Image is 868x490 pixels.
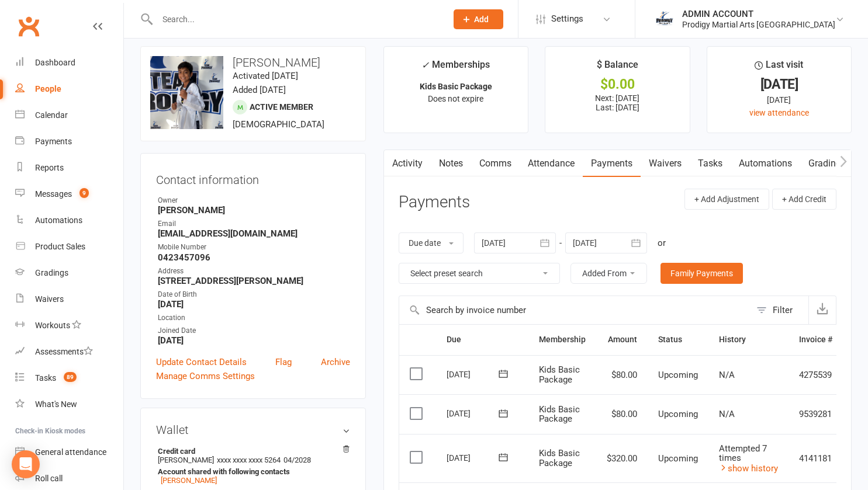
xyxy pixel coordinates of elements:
[399,232,464,253] button: Due date
[773,303,793,317] div: Filter
[35,110,68,120] div: Calendar
[596,394,648,434] td: $80.00
[217,456,281,464] span: xxxx xxxx xxxx 5264
[684,189,769,210] button: + Add Adjustment
[275,355,292,369] a: Flag
[520,150,583,177] a: Attendance
[15,260,123,286] a: Gradings
[660,263,743,284] a: Family Payments
[35,474,63,483] div: Roll call
[158,228,350,239] strong: [EMAIL_ADDRESS][DOMAIN_NAME]
[35,84,61,93] div: People
[474,15,489,24] span: Add
[156,355,247,369] a: Update Contact Details
[556,93,679,112] p: Next: [DATE] Last: [DATE]
[15,50,123,76] a: Dashboard
[158,252,350,263] strong: 0423457096
[15,76,123,102] a: People
[15,312,123,339] a: Workouts
[539,448,580,468] span: Kids Basic Package
[15,207,123,234] a: Automations
[250,102,313,112] span: Active member
[596,355,648,395] td: $80.00
[682,9,835,19] div: ADMIN ACCOUNT
[35,58,75,67] div: Dashboard
[718,93,841,106] div: [DATE]
[15,234,123,260] a: Product Sales
[731,150,800,177] a: Automations
[653,8,676,31] img: thumb_image1686208220.png
[150,56,223,129] img: image1712216450.png
[154,11,438,27] input: Search...
[158,205,350,216] strong: [PERSON_NAME]
[158,299,350,310] strong: [DATE]
[158,195,350,206] div: Owner
[15,365,123,391] a: Tasks 89
[789,394,843,434] td: 9539281
[772,189,836,210] button: + Add Credit
[156,445,350,486] li: [PERSON_NAME]
[755,57,803,78] div: Last visit
[15,339,123,365] a: Assessments
[528,325,596,355] th: Membership
[421,60,429,71] i: ✓
[321,355,350,369] a: Archive
[15,128,123,155] a: Payments
[35,321,70,330] div: Workouts
[399,296,751,324] input: Search by invoice number
[35,447,106,457] div: General attendance
[420,82,492,91] strong: Kids Basic Package
[789,325,843,355] th: Invoice #
[658,236,666,250] div: or
[158,335,350,346] strong: [DATE]
[751,296,808,324] button: Filter
[64,372,77,382] span: 89
[789,434,843,483] td: 4141181
[454,9,503,29] button: Add
[79,188,89,198] span: 9
[15,155,123,181] a: Reports
[570,263,647,284] button: Added From
[658,409,698,419] span: Upcoming
[233,85,286,95] time: Added [DATE]
[158,266,350,277] div: Address
[35,189,72,199] div: Messages
[551,6,583,32] span: Settings
[384,150,431,177] a: Activity
[539,364,580,385] span: Kids Basic Package
[35,216,82,225] div: Automations
[15,286,123,312] a: Waivers
[658,453,698,464] span: Upcoming
[471,150,520,177] a: Comms
[156,169,350,186] h3: Contact information
[35,373,56,383] div: Tasks
[161,476,217,485] a: [PERSON_NAME]
[35,163,64,172] div: Reports
[158,312,350,324] div: Location
[539,404,580,425] span: Kids Basic Package
[431,150,471,177] a: Notes
[556,78,679,91] div: $0.00
[719,409,735,419] span: N/A
[158,447,344,456] strong: Credit card
[158,218,350,230] div: Email
[447,365,500,383] div: [DATE]
[641,150,690,177] a: Waivers
[14,12,43,41] a: Clubworx
[156,423,350,436] h3: Wallet
[35,399,77,409] div: What's New
[719,370,735,380] span: N/A
[35,268,68,277] div: Gradings
[150,56,356,69] h3: [PERSON_NAME]
[35,294,64,304] div: Waivers
[35,242,85,251] div: Product Sales
[428,94,483,103] span: Does not expire
[658,370,698,380] span: Upcoming
[15,439,123,465] a: General attendance kiosk mode
[682,19,835,30] div: Prodigy Martial Arts [GEOGRAPHIC_DATA]
[718,78,841,91] div: [DATE]
[283,456,311,464] span: 04/2028
[158,289,350,300] div: Date of Birth
[158,325,350,336] div: Joined Date
[15,391,123,418] a: What's New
